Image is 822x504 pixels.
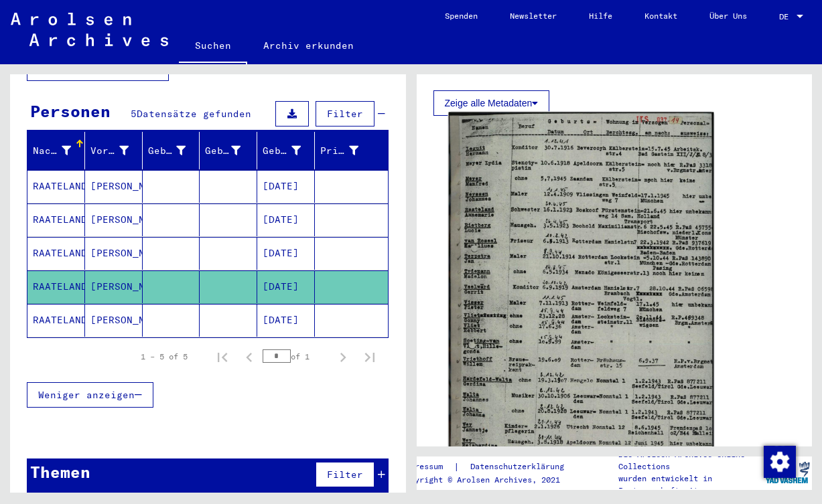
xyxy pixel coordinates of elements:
button: First page [209,343,236,370]
div: Prisoner # [320,140,375,161]
a: Archiv erkunden [247,29,370,62]
div: Themen [30,460,90,484]
mat-cell: [PERSON_NAME] [85,304,143,337]
mat-cell: [PERSON_NAME] [85,270,143,303]
div: Geburt‏ [205,140,257,161]
span: Weniger anzeigen [38,389,135,401]
img: Arolsen_neg.svg [11,13,168,46]
div: Prisoner # [320,144,358,158]
div: Personen [30,99,111,123]
a: Impressum [401,460,454,474]
img: 001.jpg [448,112,713,483]
mat-cell: [PERSON_NAME] [85,170,143,203]
mat-cell: RAATELAND [27,170,85,203]
span: 5 [131,108,137,120]
mat-cell: [DATE] [257,237,315,270]
span: Datensätze gefunden [137,108,251,120]
div: Vorname [90,140,145,161]
a: Suchen [179,29,247,64]
mat-cell: RAATELAND [27,270,85,303]
span: Filter [327,108,363,120]
div: Geburtsdatum [263,140,318,161]
button: Weniger anzeigen [27,382,153,408]
mat-header-cell: Geburtsdatum [257,132,315,169]
mat-cell: [DATE] [257,270,315,303]
span: DE [779,12,794,21]
p: wurden entwickelt in Partnerschaft mit [618,473,762,497]
mat-cell: [DATE] [257,304,315,337]
button: Previous page [236,343,263,370]
button: Filter [316,101,374,127]
mat-cell: [PERSON_NAME] [85,203,143,236]
mat-cell: RAATELAND [27,203,85,236]
div: of 1 [263,350,330,363]
mat-header-cell: Geburtsname [143,132,200,169]
div: | [401,460,580,474]
div: Vorname [90,144,129,158]
button: Next page [330,343,356,370]
mat-header-cell: Vorname [85,132,143,169]
button: Last page [356,343,383,370]
mat-cell: [DATE] [257,203,315,236]
p: Copyright © Arolsen Archives, 2021 [401,474,580,486]
a: Datenschutzerklärung [460,460,580,474]
div: Nachname [33,144,71,158]
div: Geburtsdatum [263,144,301,158]
mat-cell: RAATELAND [27,237,85,270]
div: Geburtsname [148,140,203,161]
div: Geburt‏ [205,144,241,158]
mat-cell: [DATE] [257,170,315,203]
p: Die Arolsen Archives Online-Collections [618,448,762,473]
div: Nachname [33,140,88,161]
div: Geburtsname [148,144,186,158]
mat-cell: [PERSON_NAME] [85,237,143,270]
mat-header-cell: Geburt‏ [200,132,257,169]
mat-cell: RAATELAND [27,304,85,337]
img: Zustimmung ändern [764,446,796,478]
mat-header-cell: Nachname [27,132,85,169]
div: 1 – 5 of 5 [141,351,188,363]
button: Filter [316,462,374,487]
mat-header-cell: Prisoner # [315,132,388,169]
span: Filter [327,469,363,481]
button: Zeige alle Metadaten [433,90,550,116]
